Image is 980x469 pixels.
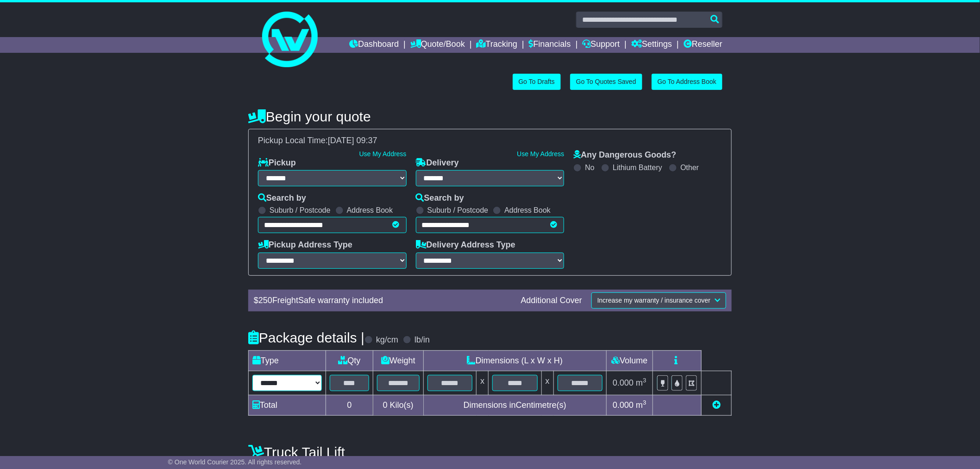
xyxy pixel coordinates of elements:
[513,74,561,90] a: Go To Drafts
[383,400,388,410] span: 0
[529,37,571,53] a: Financials
[613,163,662,172] label: Lithium Battery
[249,296,516,306] div: $ FreightSafe warranty included
[573,150,676,160] label: Any Dangerous Goods?
[349,37,399,53] a: Dashboard
[427,206,489,215] label: Suburb / Postcode
[253,136,727,146] div: Pickup Local Time:
[516,296,587,306] div: Additional Cover
[258,240,352,250] label: Pickup Address Type
[248,444,732,460] h4: Truck Tail Lift
[416,193,464,203] label: Search by
[652,74,722,90] a: Go To Address Book
[270,206,331,215] label: Suburb / Postcode
[585,163,594,172] label: No
[416,240,515,250] label: Delivery Address Type
[684,37,722,53] a: Reseller
[326,350,373,371] td: Qty
[570,74,642,90] a: Go To Quotes Saved
[410,37,465,53] a: Quote/Book
[258,158,296,168] label: Pickup
[249,395,326,416] td: Total
[373,395,423,416] td: Kilo(s)
[504,206,551,215] label: Address Book
[416,158,459,168] label: Delivery
[168,458,302,466] span: © One World Courier 2025. All rights reserved.
[636,378,647,387] span: m
[328,136,377,145] span: [DATE] 09:37
[541,371,553,395] td: x
[373,350,423,371] td: Weight
[712,400,721,410] a: Add new item
[248,330,364,345] h4: Package details |
[376,335,398,345] label: kg/cm
[643,399,647,406] sup: 3
[359,150,407,158] a: Use My Address
[258,296,272,305] span: 250
[591,292,726,309] button: Increase my warranty / insurance cover
[423,350,606,371] td: Dimensions (L x W x H)
[643,377,647,384] sup: 3
[636,400,647,410] span: m
[613,400,634,410] span: 0.000
[477,371,489,395] td: x
[631,37,672,53] a: Settings
[248,109,732,124] h4: Begin your quote
[680,163,699,172] label: Other
[582,37,620,53] a: Support
[347,206,393,215] label: Address Book
[423,395,606,416] td: Dimensions in Centimetre(s)
[606,350,653,371] td: Volume
[415,335,430,345] label: lb/in
[613,378,634,387] span: 0.000
[517,150,564,158] a: Use My Address
[597,297,710,304] span: Increase my warranty / insurance cover
[258,193,306,203] label: Search by
[477,37,517,53] a: Tracking
[249,350,326,371] td: Type
[326,395,373,416] td: 0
